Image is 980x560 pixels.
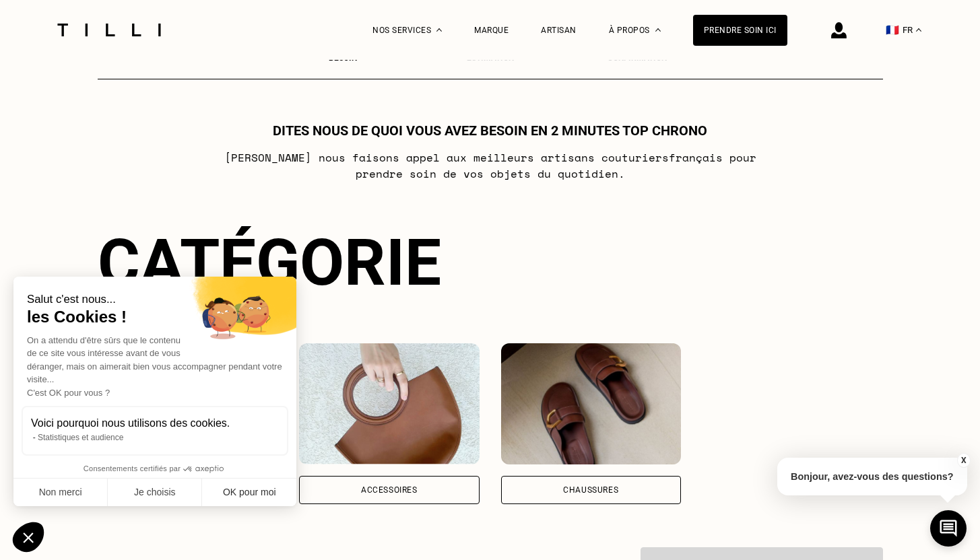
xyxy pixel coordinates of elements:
h1: Dites nous de quoi vous avez besoin en 2 minutes top chrono [273,123,707,139]
div: Catégorie [98,225,883,300]
button: X [956,453,970,468]
img: Menu déroulant [436,28,442,32]
a: Marque [474,26,509,35]
span: 🇫🇷 [886,24,899,36]
p: Bonjour, avez-vous des questions? [777,458,967,495]
div: Chaussures [563,486,618,494]
img: Accessoires [299,343,480,464]
p: [PERSON_NAME] nous faisons appel aux meilleurs artisans couturiers français pour prendre soin de ... [223,149,757,182]
img: icône connexion [831,22,847,38]
img: menu déroulant [916,28,921,32]
a: Prendre soin ici [693,15,787,46]
img: Chaussures [501,343,682,464]
img: Menu déroulant à propos [655,28,661,32]
a: Artisan [541,26,577,35]
img: Logo du service de couturière Tilli [53,24,166,36]
div: Accessoires [361,486,418,494]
